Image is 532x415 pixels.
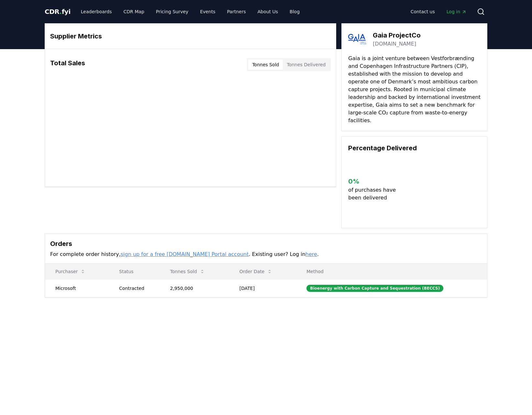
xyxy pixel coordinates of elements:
[151,6,194,17] a: Pricing Survey
[348,176,401,186] h3: 0 %
[50,265,91,278] button: Purchaser
[248,59,283,70] button: Tonnes Sold
[50,31,331,41] h3: Supplier Metrics
[160,279,229,297] td: 2,950,000
[284,6,305,17] a: Blog
[50,239,482,249] h3: Orders
[283,59,329,70] button: Tonnes Delivered
[348,143,481,153] h3: Percentage Delivered
[118,6,150,17] a: CDR Map
[306,285,443,292] div: Bioenergy with Carbon Capture and Sequestration (BECCS)
[50,58,85,71] h3: Total Sales
[45,7,71,16] a: CDR.fyi
[234,265,278,278] button: Order Date
[252,6,283,17] a: About Us
[405,6,440,17] a: Contact us
[76,6,117,17] a: Leaderboards
[76,6,305,17] nav: Main
[165,265,210,278] button: Tonnes Sold
[121,251,249,257] a: sign up for a free [DOMAIN_NAME] Portal account
[447,8,467,15] span: Log in
[45,279,109,297] td: Microsoft
[45,8,71,16] span: CDR fyi
[348,186,401,202] p: of purchases have been delivered
[373,40,416,48] a: [DOMAIN_NAME]
[305,251,317,257] a: here
[441,6,472,17] a: Log in
[60,8,62,16] span: .
[301,268,482,275] p: Method
[195,6,220,17] a: Events
[119,285,154,292] div: Contracted
[348,55,481,124] p: Gaia is a joint venture between Vestforbrænding and Copenhagen Infrastructure Partners (CIP), est...
[229,279,296,297] td: [DATE]
[50,250,482,258] p: For complete order history, . Existing user? Log in .
[348,30,366,48] img: Gaia ProjectCo-logo
[114,268,154,275] p: Status
[222,6,251,17] a: Partners
[405,6,472,17] nav: Main
[373,30,421,40] h3: Gaia ProjectCo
